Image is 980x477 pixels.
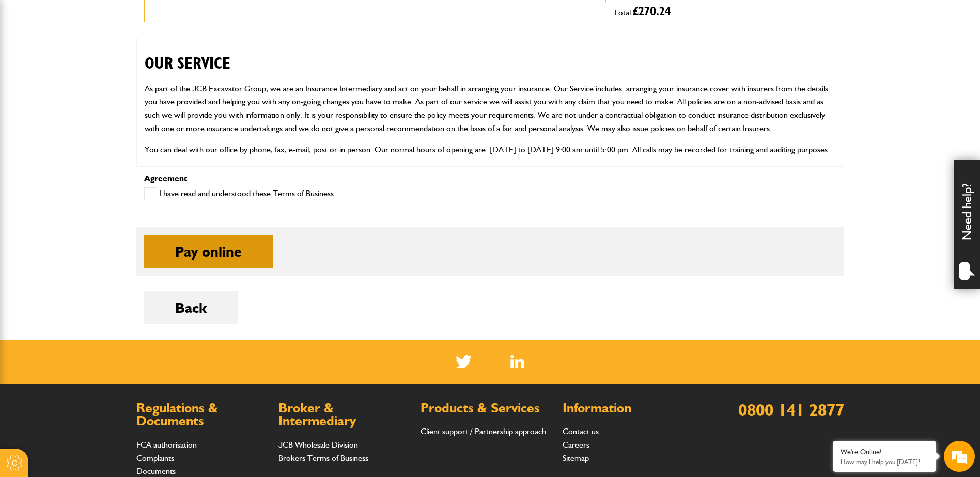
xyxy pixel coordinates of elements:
[13,96,189,118] input: Enter your last name
[605,2,836,22] div: Total:
[144,174,836,183] p: Agreement
[144,187,334,200] label: I have read and understood these Terms of Business
[421,402,552,415] h2: Products & Services
[145,165,836,200] h2: CUSTOMER PROTECTION INFORMATION
[278,440,358,450] a: JCB Wholesale Division
[13,187,189,309] textarea: Type your message and hit 'Enter'
[136,466,176,476] a: Documents
[563,402,694,415] h2: Information
[278,402,410,428] h2: Broker & Intermediary
[144,235,273,268] button: Pay online
[841,448,928,456] div: We're Online!
[13,156,189,179] input: Enter your phone number
[145,143,836,156] p: You can deal with our office by phone, fax, e-mail, post or in person. Our normal hours of openin...
[145,82,836,135] p: As part of the JCB Excavator Group, we are an Insurance Intermediary and act on your behalf in ar...
[563,440,589,450] a: Careers
[563,453,589,463] a: Sitemap
[421,426,546,436] a: Client support / Partnership approach
[169,5,194,30] div: Minimize live chat window
[510,355,524,368] img: Linked In
[841,458,928,466] p: How may I help you today?
[145,38,836,73] h2: OUR SERVICE
[954,160,980,289] div: Need help?
[563,426,599,436] a: Contact us
[633,6,671,18] span: £
[144,291,238,324] button: Back
[136,440,197,450] a: FCA authorisation
[510,355,524,368] a: LinkedIn
[456,355,472,368] img: Twitter
[136,453,174,463] a: Complaints
[141,318,188,332] em: Start Chat
[738,400,844,420] a: 0800 141 2877
[13,126,189,149] input: Enter your email address
[18,57,43,72] img: d_20077148190_company_1631870298795_20077148190
[54,58,174,71] div: Chat with us now
[639,6,671,18] span: 270.24
[278,453,368,463] a: Brokers Terms of Business
[136,402,268,428] h2: Regulations & Documents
